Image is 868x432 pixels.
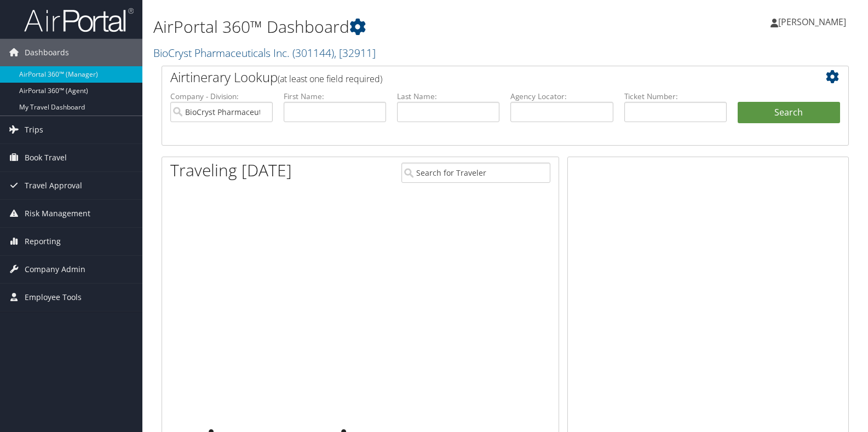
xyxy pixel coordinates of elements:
span: Employee Tools [25,284,82,311]
a: [PERSON_NAME] [771,5,857,38]
a: BioCryst Pharmaceuticals Inc. [153,45,376,60]
span: Risk Management [25,200,90,227]
label: First Name: [284,91,386,102]
label: Company - Division: [170,91,273,102]
h1: AirPortal 360™ Dashboard [153,15,623,38]
label: Last Name: [397,91,499,102]
span: , [ 32911 ] [334,45,376,60]
input: Search for Traveler [401,163,550,183]
span: Reporting [25,228,61,255]
span: Company Admin [25,256,85,283]
span: (at least one field required) [278,73,382,85]
img: airportal-logo.png [24,7,134,33]
label: Ticket Number: [624,91,727,102]
span: Book Travel [25,144,67,171]
span: [PERSON_NAME] [778,16,846,28]
h1: Traveling [DATE] [170,159,292,182]
label: Agency Locator: [510,91,613,102]
span: Trips [25,116,43,143]
button: Search [738,102,840,124]
span: Dashboards [25,39,69,66]
span: ( 301144 ) [292,45,334,60]
h2: Airtinerary Lookup [170,68,783,87]
span: Travel Approval [25,172,82,199]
